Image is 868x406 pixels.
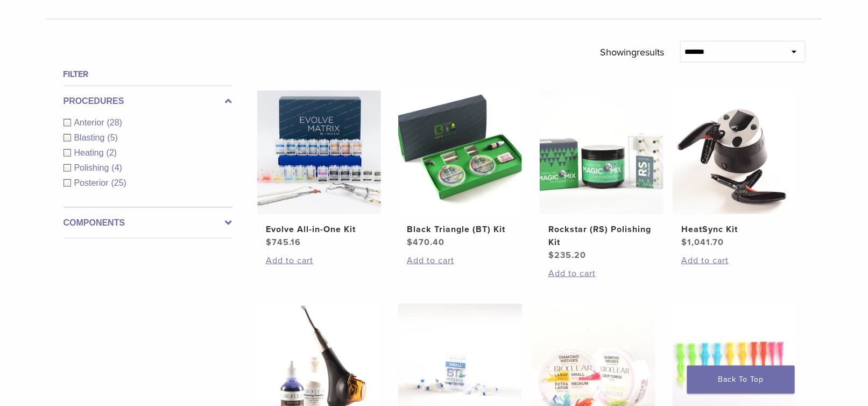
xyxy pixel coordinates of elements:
a: Back To Top [687,366,795,394]
p: Showing results [600,41,664,64]
span: Heating [74,148,107,157]
img: Evolve All-in-One Kit [257,90,381,214]
span: (2) [107,148,117,157]
span: $ [548,250,554,261]
span: $ [266,237,272,248]
a: Add to cart: “Black Triangle (BT) Kit” [407,254,513,267]
label: Procedures [63,95,232,108]
h2: Black Triangle (BT) Kit [407,223,513,236]
bdi: 235.20 [548,250,586,261]
span: Blasting [74,133,108,142]
a: Add to cart: “HeatSync Kit” [681,254,788,267]
a: Rockstar (RS) Polishing KitRockstar (RS) Polishing Kit $235.20 [539,90,665,262]
span: (28) [107,118,122,127]
img: HeatSync Kit [673,90,796,214]
a: HeatSync KitHeatSync Kit $1,041.70 [672,90,798,249]
span: Anterior [74,118,107,127]
a: Add to cart: “Rockstar (RS) Polishing Kit” [548,267,655,280]
h2: Rockstar (RS) Polishing Kit [548,223,655,249]
bdi: 470.40 [407,237,444,248]
img: Rockstar (RS) Polishing Kit [540,90,664,214]
h2: HeatSync Kit [681,223,788,236]
span: Polishing [74,163,112,172]
span: (25) [111,178,126,187]
h2: Evolve All-in-One Kit [266,223,372,236]
a: Add to cart: “Evolve All-in-One Kit” [266,254,372,267]
span: (5) [107,133,118,142]
img: Black Triangle (BT) Kit [398,90,522,214]
label: Components [63,216,232,229]
span: $ [681,237,687,248]
span: Posterior [74,178,111,187]
span: (4) [111,163,122,172]
span: $ [407,237,413,248]
bdi: 745.16 [266,237,301,248]
h4: Filter [63,68,232,81]
bdi: 1,041.70 [681,237,724,248]
a: Black Triangle (BT) KitBlack Triangle (BT) Kit $470.40 [398,90,523,249]
a: Evolve All-in-One KitEvolve All-in-One Kit $745.16 [257,90,382,249]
